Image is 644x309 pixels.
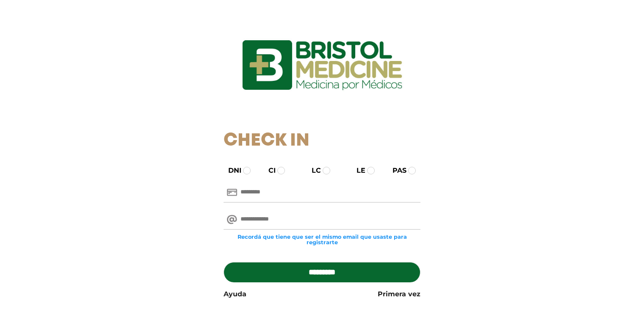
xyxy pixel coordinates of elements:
[261,166,276,176] label: CI
[378,289,420,299] a: Primera vez
[349,166,365,176] label: LE
[208,10,437,120] img: logo_ingresarbristol.jpg
[304,166,321,176] label: LC
[224,234,420,245] small: Recordá que tiene que ser el mismo email que usaste para registrarte
[224,130,420,152] h1: Check In
[224,289,246,299] a: Ayuda
[221,166,241,176] label: DNI
[385,166,406,176] label: PAS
